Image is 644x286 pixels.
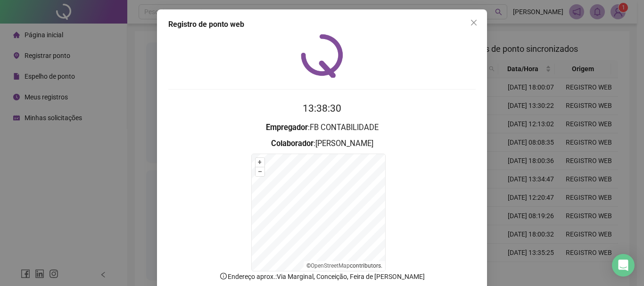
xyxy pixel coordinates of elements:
div: Registro de ponto web [168,19,476,30]
img: QRPoint [301,34,343,78]
a: OpenStreetMap [311,262,350,269]
span: close [470,19,478,26]
strong: Empregador [266,123,308,132]
h3: : FB CONTABILIDADE [168,122,476,134]
button: – [256,167,264,176]
div: Open Intercom Messenger [612,254,635,277]
h3: : [PERSON_NAME] [168,138,476,150]
li: © contributors. [306,262,382,269]
p: Endereço aprox. : Via Marginal, Conceição, Feira de [PERSON_NAME] [168,271,476,282]
button: Close [466,15,481,30]
time: 13:38:30 [303,103,341,114]
strong: Colaborador [271,139,314,148]
span: info-circle [219,272,228,280]
button: + [256,158,264,167]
